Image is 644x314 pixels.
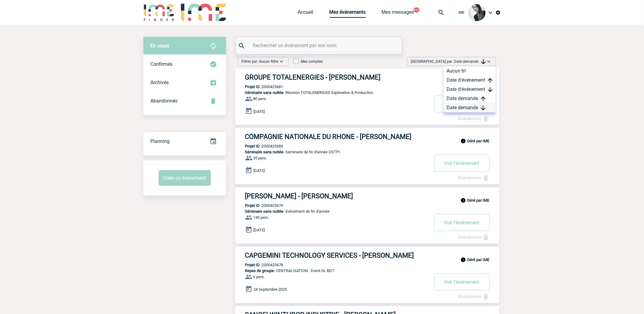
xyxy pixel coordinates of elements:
span: Séminaire sans nuitée [245,90,284,95]
span: Aucun filtre [259,59,278,64]
a: Abandonner [458,234,490,240]
p: 2000425680 [235,144,283,148]
img: arrow_downward.png [481,106,486,110]
img: info_black_24dp.svg [461,198,466,203]
b: Projet ID : [245,263,262,267]
div: Retrouvez ici tous les événements que vous avez décidé d'archiver [143,73,226,92]
b: Géré par IME [467,139,490,143]
button: Créer un événement [159,170,211,186]
h3: CAPGEMINI TECHNOLOGY SERVICES - [PERSON_NAME] [245,252,429,259]
span: 35 pers. [253,156,267,161]
b: Projet ID : [245,203,262,208]
a: Abandonner [458,294,490,299]
span: Archivés [151,80,169,85]
a: Abandonner [458,116,490,121]
img: arrow_upward.png [481,96,486,101]
span: Séminaire sans nuitée [245,209,284,214]
button: Voir l'événement [434,95,490,112]
span: Repas de groupe [245,268,274,273]
span: 24 Septembre 2025 [254,287,287,292]
p: - Séminaire de fin d'année DSTPI [235,150,429,154]
span: En cours [151,43,169,49]
span: Abandonnés [151,98,178,104]
b: Projet ID : [245,144,262,148]
span: Séminaire sans nuitée [245,150,284,154]
div: Retrouvez ici tous vos évènements avant confirmation [143,37,226,55]
img: arrow_upward.png [488,78,493,83]
span: Date demande [454,59,486,64]
b: Géré par IME [467,257,490,262]
p: - Réunion TOTALENERGIES Exploration & Production [235,90,429,95]
div: Retrouvez ici tous vos événements organisés par date et état d'avancement [143,132,226,151]
img: 101050-0.jpg [469,4,486,21]
p: 2000425678 [235,263,283,267]
button: Voir l'événement [434,214,490,231]
a: COMPAGNIE NATIONALE DU RHONE - [PERSON_NAME] [235,133,499,140]
img: info_black_24dp.svg [461,138,466,144]
button: Voir l'événement [434,155,490,172]
img: IME-Finder [143,4,175,21]
a: Mes messages [382,9,414,18]
span: [GEOGRAPHIC_DATA] par : [411,58,486,65]
span: 6 pers. [253,275,265,279]
a: [PERSON_NAME] - [PERSON_NAME] [235,192,499,200]
a: CAPGEMINI TECHNOLOGY SERVICES - [PERSON_NAME] [235,252,499,259]
h3: GROUPE TOTALENERGIES - [PERSON_NAME] [245,73,429,81]
img: baseline_expand_more_white_24dp-b.png [278,58,285,65]
div: Date demande [444,94,496,103]
a: Accueil [298,9,314,18]
span: 130 pers. [253,215,269,220]
img: arrow_downward.png [488,87,493,92]
a: Mes événements [329,9,366,18]
span: Confirmés [151,61,173,67]
div: Retrouvez ici tous vos événements annulés [143,92,226,110]
p: 2000425681 [235,84,283,89]
span: [DATE] [254,109,265,114]
img: info_black_24dp.svg [461,257,466,263]
img: baseline_expand_more_white_24dp-b.png [486,58,492,65]
div: Date d'événement [444,76,496,85]
b: Projet ID : [245,84,262,89]
b: Géré par IME [467,198,490,203]
p: - Evènement de fin d'année [235,209,429,214]
p: - CENTRALISATION - Event SL BDT [235,268,429,273]
span: Planning [151,138,170,144]
label: Mes comptes [293,59,323,64]
h3: COMPAGNIE NATIONALE DU RHONE - [PERSON_NAME] [245,133,429,140]
div: Aucun tri [444,66,496,76]
div: Date demande [444,103,496,112]
img: arrow_downward.png [481,59,486,64]
span: Filtrer par : [242,58,278,65]
input: Rechercher un événement par son nom [252,41,388,50]
p: 2000425679 [235,203,283,208]
a: Planning [143,132,226,150]
button: 99+ [414,7,420,13]
a: GROUPE TOTALENERGIES - [PERSON_NAME] [235,73,499,81]
span: [DATE] [254,169,265,173]
span: IME [459,10,465,15]
div: Date d'événement [444,85,496,94]
span: [DATE] [254,228,265,233]
span: 80 pers. [253,97,267,101]
a: Abandonner [458,175,490,181]
button: Voir l'événement [434,273,490,290]
h3: [PERSON_NAME] - [PERSON_NAME] [245,192,429,200]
